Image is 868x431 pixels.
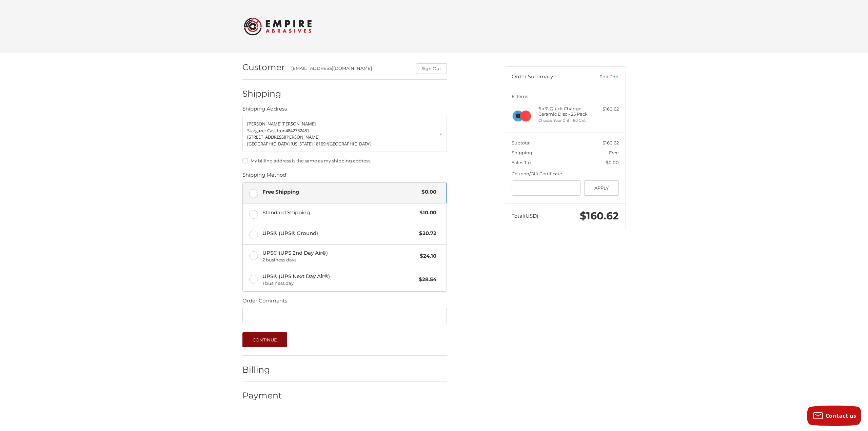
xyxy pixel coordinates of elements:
a: Edit Cart [585,74,619,80]
h2: Payment [242,390,282,401]
span: $20.72 [416,230,437,237]
span: $0.00 [418,188,437,196]
span: UPS® (UPS Next Day Air®) [262,273,416,287]
button: Apply [584,180,619,196]
span: Contact us [826,412,856,419]
legend: Order Comments [242,297,287,308]
span: 2 business days [262,257,417,263]
a: Enter or select a different address [242,116,447,152]
button: Continue [242,332,288,347]
span: [GEOGRAPHIC_DATA], [247,141,291,147]
img: Empire Abrasives [244,13,312,40]
h3: Order Summary [512,74,585,80]
span: 18109 / [314,141,328,147]
span: 4842732481 [285,128,309,134]
span: Free [609,150,619,155]
span: Sales Tax [512,160,532,165]
span: $0.00 [606,160,619,165]
span: Free Shipping [262,188,418,196]
h2: Customer [242,62,285,73]
span: [PERSON_NAME] [281,121,316,127]
span: UPS® (UPS 2nd Day Air®) [262,249,417,263]
span: [US_STATE], [291,141,314,147]
label: My billing address is the same as my shipping address. [242,158,447,163]
h2: Shipping [242,89,282,99]
span: Stargazer Cast Iron [247,128,285,134]
span: UPS® (UPS® Ground) [262,230,416,237]
legend: Shipping Method [242,171,286,182]
span: Standard Shipping [262,209,416,217]
button: Sign Out [416,63,447,74]
legend: Shipping Address [242,105,287,116]
h2: Billing [242,365,282,375]
h3: 6 Items [512,94,619,99]
h4: 6 x 3" Quick Change Ceramic Disc - 25 Pack [538,106,590,117]
span: $160.62 [580,210,619,222]
span: [GEOGRAPHIC_DATA] [328,141,371,147]
span: Subtotal [512,140,531,145]
span: $28.54 [416,276,437,283]
input: Gift Certificate or Coupon Code [512,180,581,196]
span: $10.00 [416,209,437,217]
div: Coupon/Gift Certificate [512,171,619,177]
span: 1 business day [262,280,416,287]
li: Choose Your Grit #80 Grit [538,118,590,123]
button: Contact us [807,406,861,426]
div: [EMAIL_ADDRESS][DOMAIN_NAME] [291,65,409,74]
span: [PERSON_NAME] [247,121,281,127]
span: [STREET_ADDRESS][PERSON_NAME] [247,134,319,140]
span: $160.62 [603,140,619,145]
span: Total (USD) [512,213,538,219]
span: Shipping [512,150,532,155]
div: $160.62 [592,106,619,113]
span: $24.10 [417,252,437,260]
